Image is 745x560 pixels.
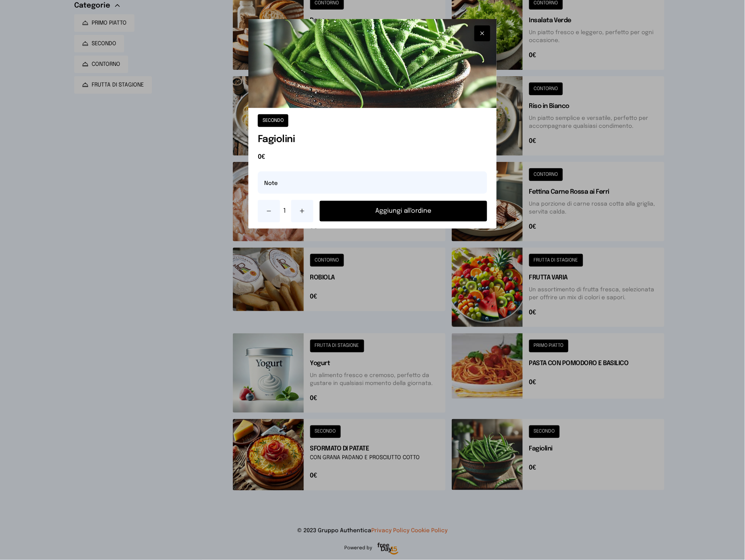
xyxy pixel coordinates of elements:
[258,114,288,127] button: SECONDO
[248,19,497,108] img: Fagiolini
[283,206,288,216] span: 1
[258,133,487,146] h1: Fagiolini
[320,201,487,221] button: Aggiungi all'ordine
[258,152,487,162] span: 0€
